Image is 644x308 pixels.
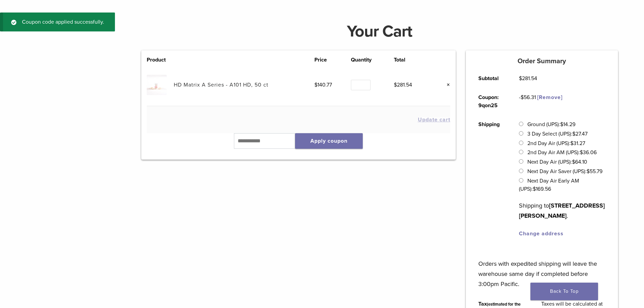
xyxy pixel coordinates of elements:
bdi: 31.27 [570,140,585,147]
th: Price [314,56,351,64]
bdi: 281.54 [519,75,537,82]
span: 56.31 [521,94,536,101]
h1: Your Cart [136,23,623,40]
span: $ [572,159,575,165]
a: Back To Top [530,283,598,300]
td: - [511,88,570,115]
th: Shipping [471,115,511,243]
th: Subtotal [471,69,511,88]
bdi: 64.10 [572,159,587,165]
a: Remove 9qon25 coupon [537,94,563,101]
bdi: 281.54 [394,81,412,88]
span: $ [521,94,524,101]
strong: [STREET_ADDRESS][PERSON_NAME] [519,202,605,219]
span: $ [587,168,590,175]
bdi: 27.47 [572,131,588,137]
label: Next Day Air Early AM (UPS): [519,177,579,192]
bdi: 14.29 [560,121,575,128]
bdi: 55.79 [587,168,602,175]
button: Update cart [418,117,450,122]
label: Next Day Air Saver (UPS): [527,168,602,175]
bdi: 36.06 [580,149,597,156]
span: $ [519,75,522,82]
h5: Order Summary [466,57,618,65]
label: 2nd Day Air AM (UPS): [527,149,597,156]
button: Apply coupon [295,133,363,149]
label: Next Day Air (UPS): [527,159,587,165]
span: $ [570,140,573,147]
img: HD Matrix A Series - A101 HD, 50 ct [147,75,167,95]
label: 2nd Day Air (UPS): [527,140,585,147]
th: Product [147,56,174,64]
span: $ [533,186,536,192]
a: HD Matrix A Series - A101 HD, 50 ct [174,81,268,88]
a: Change address [519,230,564,237]
label: Ground (UPS): [527,121,575,128]
span: $ [314,81,317,88]
th: Coupon: 9qon25 [471,88,511,115]
bdi: 169.56 [533,186,551,192]
th: Total [394,56,432,64]
label: 3 Day Select (UPS): [527,131,588,137]
span: $ [560,121,563,128]
p: Orders with expedited shipping will leave the warehouse same day if completed before 3:00pm Pacific. [478,248,605,289]
a: Remove this item [442,80,450,89]
p: Shipping to . [519,200,605,221]
th: Quantity [351,56,394,64]
span: $ [580,149,583,156]
bdi: 140.77 [314,81,332,88]
span: $ [394,81,397,88]
span: $ [572,131,575,137]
